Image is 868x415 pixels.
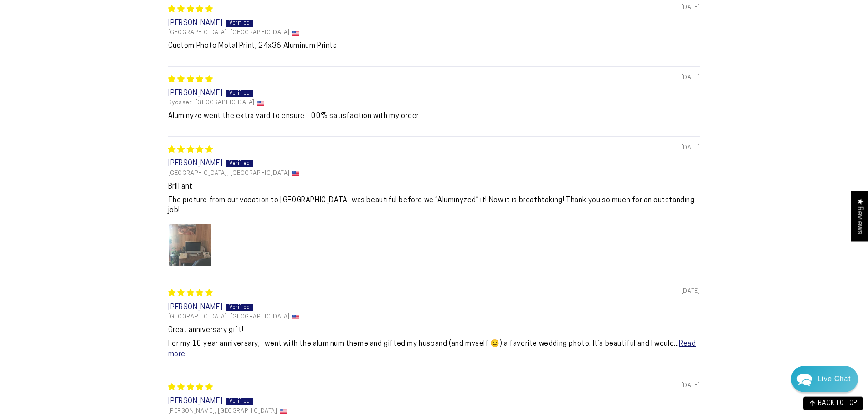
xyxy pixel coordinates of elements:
span: [DATE] [681,382,700,390]
b: Brilliant [168,182,700,192]
span: 5 star review [168,76,213,83]
span: [DATE] [681,287,700,296]
span: [PERSON_NAME] [168,90,223,97]
img: User picture [169,224,211,266]
span: [PERSON_NAME] [168,398,223,405]
img: US [292,31,299,36]
span: BACK TO TOP [818,400,858,407]
span: [GEOGRAPHIC_DATA], [GEOGRAPHIC_DATA] [168,313,290,321]
span: Syosset, [GEOGRAPHIC_DATA] [168,99,255,107]
img: US [292,315,299,320]
p: For my 10 year anniversary, I went with the aluminum theme and gifted my husband (and myself 😉) a... [168,339,700,359]
span: [GEOGRAPHIC_DATA], [GEOGRAPHIC_DATA] [168,29,290,36]
a: Read more [168,340,696,358]
span: [GEOGRAPHIC_DATA], [GEOGRAPHIC_DATA] [168,170,290,177]
span: [PERSON_NAME], [GEOGRAPHIC_DATA] [168,408,277,415]
span: [DATE] [681,4,700,12]
p: Custom Photo Metal Print, 24x36 Aluminum Prints [168,41,700,51]
p: The picture from our vacation to [GEOGRAPHIC_DATA] was beautiful before we “Aluminyzed” it! Now i... [168,195,700,216]
img: US [280,409,287,414]
img: US [292,171,299,176]
span: [PERSON_NAME] [168,160,223,167]
span: 5 star review [168,384,213,391]
span: [PERSON_NAME] [168,304,223,311]
span: [DATE] [681,144,700,152]
p: Aluminyze went the extra yard to ensure 100% satisfaction with my order. [168,111,700,121]
span: 5 star review [168,6,213,13]
a: Link to user picture 1 [168,223,212,267]
div: Contact Us Directly [817,366,851,392]
img: US [257,101,264,106]
span: 5 star review [168,290,213,297]
b: Great anniversary gift! [168,325,700,335]
span: [PERSON_NAME] [168,20,223,27]
div: Click to open Judge.me floating reviews tab [851,191,868,241]
span: 5 star review [168,146,213,154]
span: [DATE] [681,74,700,82]
div: Chat widget toggle [791,366,858,392]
